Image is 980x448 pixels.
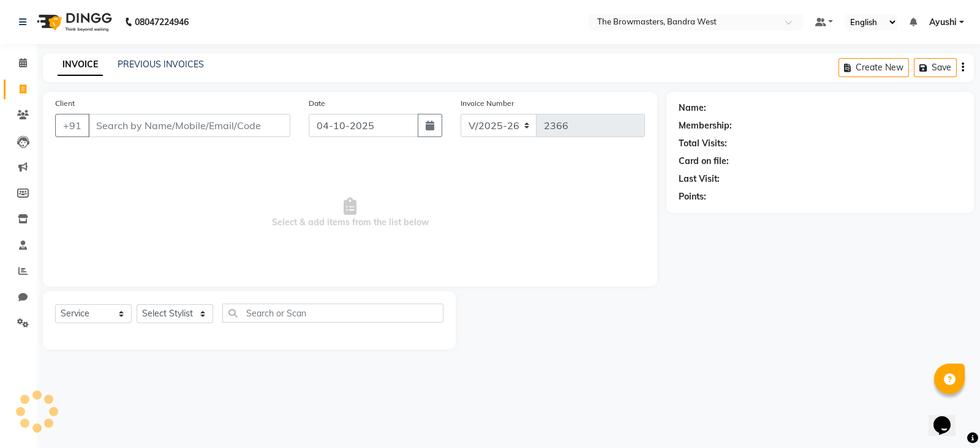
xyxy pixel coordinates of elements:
div: Points: [679,190,706,203]
b: 08047224946 [135,5,189,39]
button: Create New [839,58,909,77]
div: Membership: [679,119,732,132]
a: PREVIOUS INVOICES [118,59,204,70]
img: logo [31,5,115,39]
div: Total Visits: [679,137,727,150]
button: +91 [55,114,89,137]
input: Search or Scan [222,304,443,323]
label: Date [309,98,325,109]
label: Invoice Number [461,98,514,109]
span: Ayushi [929,16,957,29]
iframe: chat widget [929,399,968,436]
div: Name: [679,102,706,114]
div: Card on file: [679,155,729,168]
button: Save [914,58,957,77]
div: Last Visit: [679,173,720,185]
a: INVOICE [58,54,103,76]
input: Search by Name/Mobile/Email/Code [88,114,290,137]
span: Select & add items from the list below [55,152,645,274]
label: Client [55,98,75,109]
